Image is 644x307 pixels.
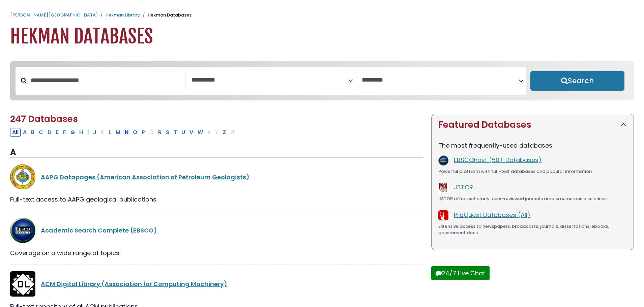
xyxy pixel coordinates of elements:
button: 24/7 Live Chat [431,266,490,280]
button: Filter Results S [164,128,171,137]
button: Filter Results N [123,128,130,137]
button: Filter Results U [179,128,187,137]
button: Filter Results A [21,128,29,137]
input: Search database by title or keyword [27,75,185,86]
div: Powerful platform with full-text databases and popular information. [438,168,627,175]
li: Hekman Databases [140,12,192,19]
nav: Search filters [10,61,634,100]
div: Full-text access to AAPG geological publications. [10,195,423,204]
button: Filter Results D [46,128,54,137]
h3: A [10,148,423,158]
button: Filter Results B [29,128,36,137]
textarea: Search [192,77,348,84]
nav: breadcrumb [10,12,634,19]
button: Filter Results I [85,128,91,137]
div: JSTOR offers scholarly, peer-reviewed journals across numerous disciplines. [438,195,627,202]
span: 247 Databases [10,113,78,125]
a: ProQuest Databases (All) [454,211,530,219]
a: EBSCOhost (50+ Databases) [454,156,541,164]
a: [PERSON_NAME][GEOGRAPHIC_DATA] [10,12,98,18]
div: Alpha-list to filter by first letter of database name [10,128,238,136]
button: Featured Databases [432,114,634,135]
a: JSTOR [454,183,473,191]
button: Filter Results F [61,128,68,137]
textarea: Search [362,77,519,84]
button: Filter Results J [91,128,98,137]
button: Filter Results M [114,128,122,137]
button: Filter Results R [156,128,164,137]
button: Filter Results V [187,128,195,137]
a: AAPG Datapages (American Association of Petroleum Geologists) [41,173,250,181]
h1: Hekman Databases [10,25,634,48]
button: Submit for Search Results [530,71,624,91]
div: Extensive access to newspapers, broadcasts, journals, dissertations, ebooks, government docs. [438,223,627,236]
button: Filter Results G [68,128,77,137]
p: The most frequently-used databases [438,141,627,150]
button: Filter Results H [77,128,85,137]
button: Filter Results O [131,128,139,137]
a: Hekman Library [106,12,140,18]
div: Coverage on a wide range of topics. [10,248,423,257]
button: Filter Results L [107,128,113,137]
button: Filter Results T [172,128,179,137]
button: Filter Results P [140,128,147,137]
a: Academic Search Complete (EBSCO) [41,226,157,235]
button: Filter Results C [37,128,45,137]
button: All [10,128,21,137]
button: Filter Results W [196,128,205,137]
a: ACM Digital Library (Association for Computing Machinery) [41,280,227,288]
button: Filter Results Z [221,128,228,137]
button: Filter Results E [54,128,61,137]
